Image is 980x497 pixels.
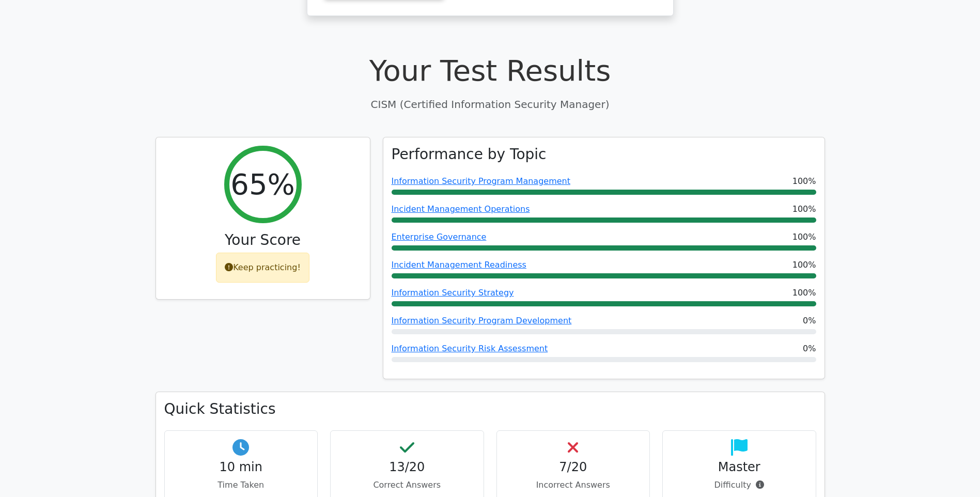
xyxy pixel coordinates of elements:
[392,344,548,353] a: Information Security Risk Assessment
[392,232,487,242] a: Enterprise Governance
[339,460,475,475] h4: 13/20
[671,460,807,475] h4: Master
[803,343,816,355] span: 0%
[155,97,825,112] p: CISM (Certified Information Security Manager)
[792,287,816,299] span: 100%
[792,203,816,215] span: 100%
[505,460,642,475] h4: 7/20
[173,479,309,491] p: Time Taken
[671,479,807,491] p: Difficulty
[392,146,547,163] h3: Performance by Topic
[392,204,530,214] a: Incident Management Operations
[792,175,816,188] span: 100%
[230,167,294,201] h2: 65%
[164,231,362,249] h3: Your Score
[164,400,816,418] h3: Quick Statistics
[339,479,475,491] p: Correct Answers
[392,176,570,186] a: Information Security Program Management
[155,53,825,88] h1: Your Test Results
[803,315,816,327] span: 0%
[792,231,816,243] span: 100%
[392,288,514,298] a: Information Security Strategy
[792,259,816,271] span: 100%
[216,253,309,283] div: Keep practicing!
[392,260,526,270] a: Incident Management Readiness
[505,479,642,491] p: Incorrect Answers
[173,460,309,475] h4: 10 min
[392,316,572,325] a: Information Security Program Development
